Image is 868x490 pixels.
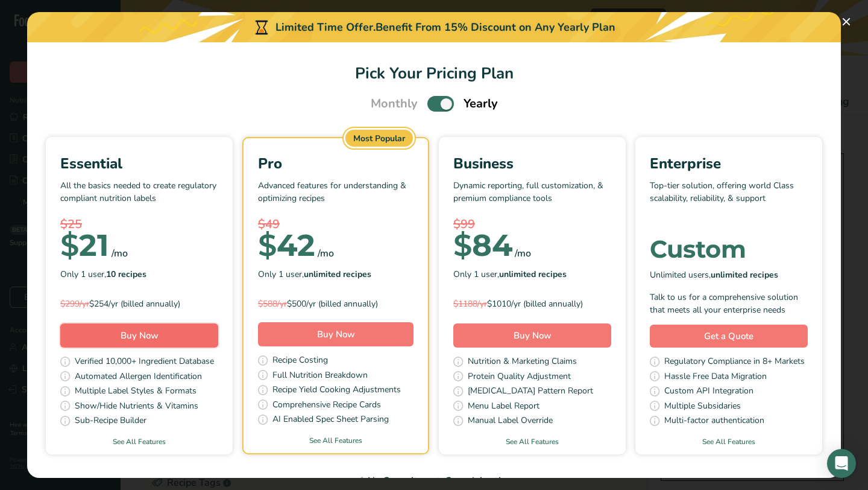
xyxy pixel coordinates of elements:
[664,370,767,385] span: Hassle Free Data Migration
[75,355,214,370] span: Verified 10,000+ Ingredient Database
[75,384,197,399] span: Multiple Label Styles & Formats
[650,237,808,261] div: Custom
[75,399,198,415] span: Show/Hide Nutrients & Vitamins
[664,355,805,370] span: Regulatory Compliance in 8+ Markets
[453,153,611,174] div: Business
[258,215,414,234] div: $49
[46,436,233,447] a: See All Features
[106,269,146,280] b: 10 recipes
[75,370,202,385] span: Automated Allergen Identification
[60,297,218,310] div: $254/yr (billed annually)
[371,95,418,113] span: Monthly
[272,413,389,428] span: AI Enabled Spec Sheet Parsing
[304,269,371,280] b: unlimited recipes
[453,227,472,264] span: $
[499,269,567,280] b: unlimited recipes
[318,246,334,261] div: /mo
[258,268,371,281] span: Only 1 user,
[468,384,593,399] span: [MEDICAL_DATA] Pattern Report
[664,399,741,415] span: Multiple Subsidaries
[121,329,159,342] span: Buy Now
[468,399,539,415] span: Menu Label Report
[258,297,414,310] div: $500/yr (billed annually)
[453,234,512,258] div: 84
[468,355,577,370] span: Nutrition & Marketing Claims
[453,297,611,310] div: $1010/yr (billed annually)
[704,329,753,343] span: Get a Quote
[650,325,808,348] a: Get a Quote
[258,153,414,174] div: Pro
[650,179,808,215] p: Top-tier solution, offering world Class scalability, reliability, & support
[515,246,531,261] div: /mo
[453,323,611,348] button: Buy Now
[272,383,401,398] span: Recipe Yield Cooking Adjustments
[468,370,571,385] span: Protein Quality Adjustment
[664,384,753,399] span: Custom API Integration
[650,291,808,316] div: Talk to us for a comprehensive solution that meets all your enterprise needs
[60,268,146,281] span: Only 1 user,
[345,130,413,147] div: Most Popular
[464,95,498,113] span: Yearly
[258,298,287,310] span: $588/yr
[827,449,856,478] div: Open Intercom Messenger
[60,234,109,258] div: 21
[468,414,553,429] span: Manual Label Override
[272,398,381,413] span: Comprehensive Recipe Cards
[244,435,428,446] a: See All Features
[650,153,808,174] div: Enterprise
[75,414,146,429] span: Sub-Recipe Builder
[60,179,218,215] p: All the basics needed to create regulatory compliant nutrition labels
[650,269,778,281] span: Unlimited users,
[453,215,611,234] div: $99
[258,179,414,215] p: Advanced features for understanding & optimizing recipes
[27,12,841,42] div: Limited Time Offer.
[42,474,826,488] div: No Commitment, Cancel Anytime
[453,268,567,281] span: Only 1 user,
[60,153,218,174] div: Essential
[635,436,822,447] a: See All Features
[272,354,328,369] span: Recipe Costing
[376,19,615,36] div: Benefit From 15% Discount on Any Yearly Plan
[711,269,778,281] b: unlimited recipes
[272,369,368,384] span: Full Nutrition Breakdown
[664,414,764,429] span: Multi-factor authentication
[42,62,826,85] h1: Pick Your Pricing Plan
[60,227,79,264] span: $
[258,322,414,346] button: Buy Now
[514,329,552,342] span: Buy Now
[60,323,218,348] button: Buy Now
[439,436,626,447] a: See All Features
[60,298,89,310] span: $299/yr
[60,215,218,234] div: $25
[453,298,487,310] span: $1188/yr
[258,234,315,258] div: 42
[258,227,277,264] span: $
[453,179,611,215] p: Dynamic reporting, full customization, & premium compliance tools
[112,246,128,261] div: /mo
[317,328,355,340] span: Buy Now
